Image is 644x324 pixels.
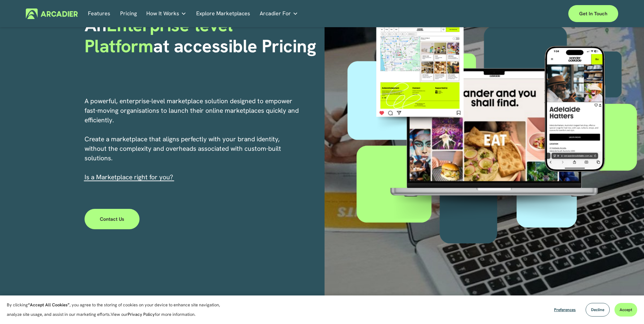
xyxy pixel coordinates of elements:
a: Pricing [120,8,137,19]
a: Explore Marketplaces [196,8,250,19]
a: s a Marketplace right for you? [86,173,173,181]
a: folder dropdown [146,8,186,19]
iframe: Chat Widget [610,291,644,324]
span: Arcadier For [260,9,291,18]
img: Arcadier [26,8,78,19]
p: A powerful, enterprise-level marketplace solution designed to empower fast-moving organisations t... [85,96,300,182]
span: I [85,173,173,181]
a: Get in touch [568,5,618,22]
a: Privacy Policy [128,311,155,317]
strong: “Accept All Cookies” [28,302,70,308]
div: Widget de chat [610,291,644,324]
span: Decline [591,307,604,312]
a: folder dropdown [260,8,298,19]
h1: An at accessible Pricing [85,15,320,57]
button: Decline [586,303,610,317]
p: By clicking , you agree to the storing of cookies on your device to enhance site navigation, anal... [7,300,227,319]
span: Enterprise-level Platform [85,13,237,58]
button: Preferences [549,303,581,317]
span: Preferences [554,307,576,312]
a: Features [88,8,110,19]
span: How It Works [146,9,179,18]
a: Contact Us [85,209,140,229]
